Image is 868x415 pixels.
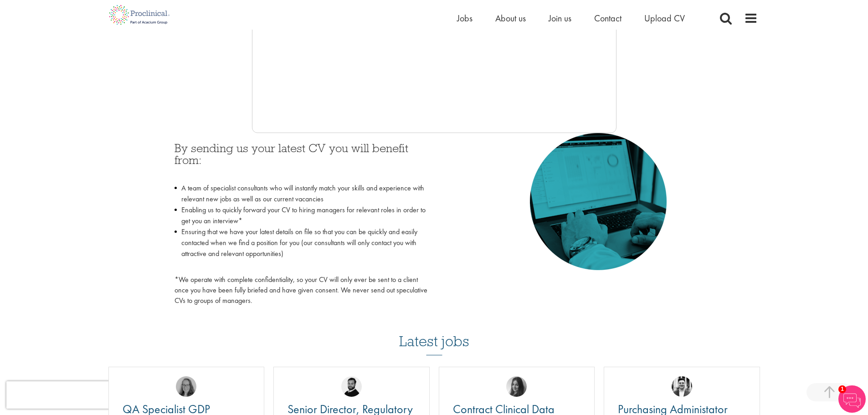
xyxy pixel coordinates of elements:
li: Enabling us to quickly forward your CV to hiring managers for relevant roles in order to get you ... [175,205,427,226]
span: 1 [838,385,846,393]
a: Upload CV [644,12,685,24]
li: A team of specialist consultants who will instantly match your skills and experience with relevan... [175,183,427,205]
a: QA Specialist GDP [123,404,251,415]
a: Purchasing Administator [618,404,746,415]
img: Heidi Hennigan [506,376,527,397]
h3: By sending us your latest CV you will benefit from: [175,142,427,178]
img: Edward Little [672,376,692,397]
a: Contact [594,12,621,24]
iframe: reCAPTCHA [6,381,123,409]
p: *We operate with complete confidentiality, so your CV will only ever be sent to a client once you... [175,275,427,306]
a: Jobs [457,12,473,24]
li: Ensuring that we have your latest details on file so that you can be quickly and easily contacted... [175,226,427,270]
h3: Latest jobs [399,311,469,355]
img: Chatbot [838,385,866,413]
img: Nick Walker [341,376,362,397]
a: Join us [549,12,571,24]
a: About us [495,12,526,24]
img: Ingrid Aymes [176,376,196,397]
